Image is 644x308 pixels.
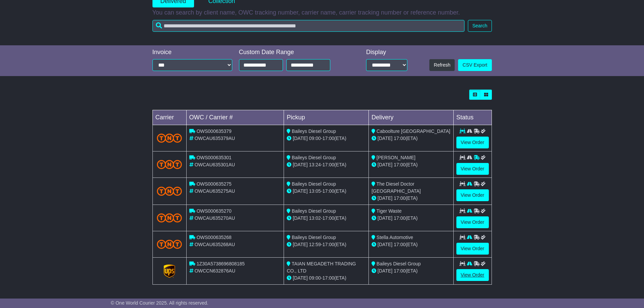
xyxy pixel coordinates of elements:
[287,241,366,248] div: - (ETA)
[194,268,235,274] span: OWCCN632876AU
[186,110,284,125] td: OWC / Carrier #
[378,268,392,274] span: [DATE]
[287,215,366,222] div: - (ETA)
[394,215,406,221] span: 17:00
[323,275,334,281] span: 17:00
[458,59,492,71] a: CSV Export
[372,215,451,222] div: (ETA)
[196,235,232,240] span: OWS000635268
[453,110,492,125] td: Status
[152,9,492,17] p: You can search by client name, OWC tracking number, carrier name, carrier tracking number or refe...
[456,216,489,228] a: View Order
[292,235,336,240] span: Baileys Diesel Group
[157,160,182,169] img: TNT_Domestic.png
[293,162,308,167] span: [DATE]
[394,136,406,141] span: 17:00
[323,136,334,141] span: 17:00
[456,189,489,201] a: View Order
[378,195,392,201] span: [DATE]
[293,136,308,141] span: [DATE]
[377,261,421,266] span: Baileys Diesel Group
[292,128,336,134] span: Baileys Diesel Group
[323,242,334,247] span: 17:00
[157,134,182,143] img: TNT_Domestic.png
[323,215,334,221] span: 17:00
[394,162,406,167] span: 17:00
[456,269,489,281] a: View Order
[292,208,336,214] span: Baileys Diesel Group
[194,162,235,167] span: OWCAU635301AU
[293,215,308,221] span: [DATE]
[378,162,392,167] span: [DATE]
[284,110,369,125] td: Pickup
[372,195,451,202] div: (ETA)
[309,162,321,167] span: 13:24
[152,49,232,56] div: Invoice
[194,242,235,247] span: OWCAU635268AU
[194,215,235,221] span: OWCAU635270AU
[323,162,334,167] span: 17:00
[368,110,453,125] td: Delivery
[309,242,321,247] span: 12:59
[194,136,235,141] span: OWCAU635379AU
[164,264,175,278] img: GetCarrierServiceLogo
[196,181,232,187] span: OWS000635275
[152,110,186,125] td: Carrier
[309,188,321,194] span: 13:05
[293,242,308,247] span: [DATE]
[378,215,392,221] span: [DATE]
[394,195,406,201] span: 17:00
[377,128,450,134] span: Caboolture [GEOGRAPHIC_DATA]
[287,188,366,195] div: - (ETA)
[377,208,402,214] span: Tiger Waste
[456,243,489,255] a: View Order
[394,268,406,274] span: 17:00
[157,187,182,196] img: TNT_Domestic.png
[157,213,182,222] img: TNT_Domestic.png
[377,155,415,160] span: [PERSON_NAME]
[456,137,489,148] a: View Order
[366,49,407,56] div: Display
[287,275,366,282] div: - (ETA)
[309,275,321,281] span: 09:00
[196,155,232,160] span: OWS000635301
[287,261,356,274] span: TAIAN MEGADETH TRADING CO., LTD
[456,163,489,175] a: View Order
[239,49,348,56] div: Custom Date Range
[292,181,336,187] span: Baileys Diesel Group
[309,215,321,221] span: 13:02
[377,235,413,240] span: Stella Automotive
[378,136,392,141] span: [DATE]
[372,181,421,194] span: The Diesel Doctor [GEOGRAPHIC_DATA]
[293,188,308,194] span: [DATE]
[372,135,451,142] div: (ETA)
[372,267,451,275] div: (ETA)
[293,275,308,281] span: [DATE]
[394,242,406,247] span: 17:00
[292,155,336,160] span: Baileys Diesel Group
[468,20,492,32] button: Search
[323,188,334,194] span: 17:00
[194,188,235,194] span: OWCAU635275AU
[157,240,182,249] img: TNT_Domestic.png
[287,161,366,168] div: - (ETA)
[429,59,455,71] button: Refresh
[378,242,392,247] span: [DATE]
[372,161,451,168] div: (ETA)
[196,208,232,214] span: OWS000635270
[309,136,321,141] span: 09:00
[196,261,244,266] span: 1Z30A5738696808185
[111,300,209,306] span: © One World Courier 2025. All rights reserved.
[196,128,232,134] span: OWS000635379
[372,241,451,248] div: (ETA)
[287,135,366,142] div: - (ETA)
